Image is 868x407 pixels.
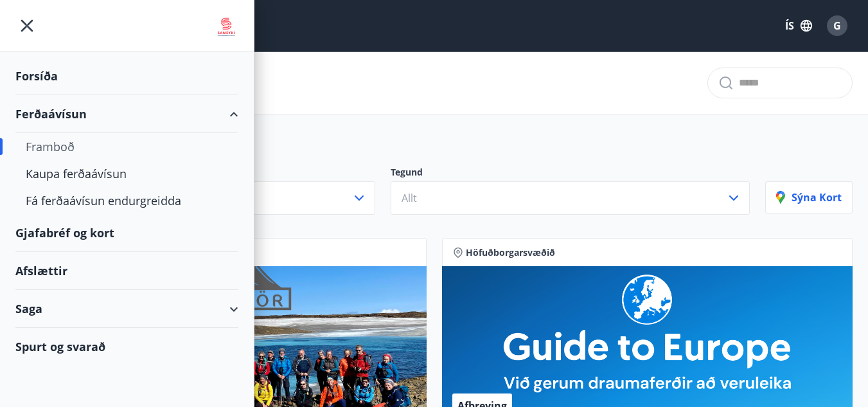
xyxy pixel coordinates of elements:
[15,252,238,290] div: Afslættir
[833,19,841,33] span: G
[466,246,555,259] span: Höfuðborgarsvæðið
[822,10,853,41] button: G
[15,14,39,37] button: menu
[778,14,819,37] button: ÍS
[26,160,228,187] div: Kaupa ferðaávísun
[214,14,238,40] img: union_logo
[15,57,238,95] div: Forsíða
[776,190,842,204] p: Sýna kort
[765,181,853,213] button: Sýna kort
[15,290,238,328] div: Saga
[391,166,750,181] p: Tegund
[15,328,238,365] div: Spurt og svarað
[26,133,228,160] div: Framboð
[26,187,228,214] div: Fá ferðaávísun endurgreidda
[402,191,417,205] span: Allt
[15,214,238,252] div: Gjafabréf og kort
[15,95,238,133] div: Ferðaávísun
[391,181,750,215] button: Allt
